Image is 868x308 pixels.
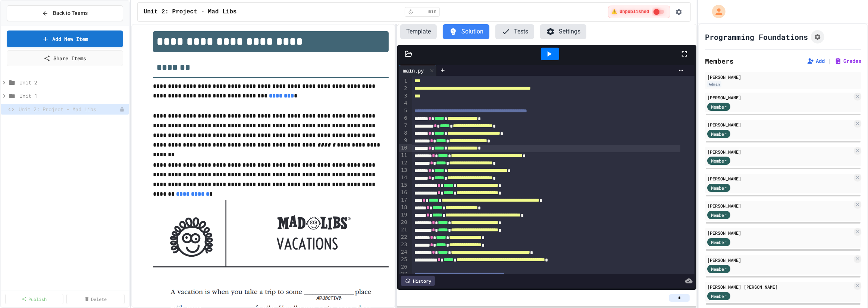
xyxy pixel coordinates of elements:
[399,270,408,278] div: 27
[7,5,123,21] button: Back to Teams
[443,24,489,39] button: Solution
[707,148,852,155] div: [PERSON_NAME]
[399,144,408,152] div: 10
[428,9,436,15] span: min
[399,129,408,137] div: 8
[399,248,408,256] div: 24
[711,103,727,110] span: Member
[399,263,408,271] div: 26
[608,6,670,18] div: ⚠️ Students cannot see this content! Click the toggle to publish it and make it visible to your c...
[401,276,435,286] div: History
[399,115,408,122] div: 6
[707,81,721,87] div: Admin
[828,57,831,65] span: |
[707,202,852,209] div: [PERSON_NAME]
[399,226,408,234] div: 21
[399,256,408,263] div: 25
[399,77,408,85] div: 1
[399,204,408,211] div: 18
[711,293,727,299] span: Member
[399,167,408,174] div: 13
[19,78,126,86] span: Unit 2
[399,65,437,76] div: main.py
[711,185,727,191] span: Member
[711,131,727,137] span: Member
[399,152,408,159] div: 11
[399,182,408,189] div: 15
[611,9,649,15] span: ⚠️ Unpublished
[707,257,852,263] div: [PERSON_NAME]
[7,31,123,47] a: Add New Item
[707,74,859,80] div: [PERSON_NAME]
[399,241,408,248] div: 23
[711,239,727,246] span: Member
[119,107,125,112] div: Unpublished
[399,67,427,74] div: main.py
[399,137,408,144] div: 9
[707,121,852,128] div: [PERSON_NAME]
[399,174,408,182] div: 14
[399,189,408,196] div: 16
[19,92,126,100] span: Unit 1
[399,100,408,107] div: 4
[399,92,408,100] div: 3
[399,122,408,129] div: 7
[19,105,119,113] span: Unit 2: Project - Mad Libs
[399,85,408,92] div: 2
[495,24,534,39] button: Tests
[399,107,408,115] div: 5
[705,56,734,66] h2: Members
[399,196,408,204] div: 17
[711,157,727,164] span: Member
[399,219,408,226] div: 20
[711,266,727,272] span: Member
[399,211,408,219] div: 19
[144,7,237,16] span: Unit 2: Project - Mad Libs
[53,9,88,17] span: Back to Teams
[704,3,727,20] div: My Account
[707,175,852,182] div: [PERSON_NAME]
[811,30,824,44] button: Assignment Settings
[705,32,808,42] h1: Programming Foundations
[807,57,825,65] button: Add
[540,24,586,39] button: Settings
[400,24,437,39] button: Template
[834,57,861,65] button: Grades
[399,159,408,167] div: 12
[66,294,125,304] a: Delete
[707,94,852,101] div: [PERSON_NAME]
[711,212,727,218] span: Member
[707,230,852,236] div: [PERSON_NAME]
[5,294,63,304] a: Publish
[7,50,123,66] a: Share Items
[707,283,852,290] div: [PERSON_NAME] [PERSON_NAME]
[399,234,408,241] div: 22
